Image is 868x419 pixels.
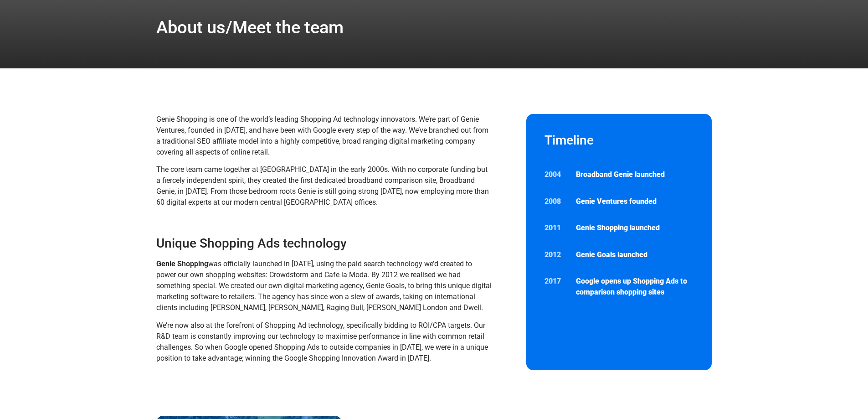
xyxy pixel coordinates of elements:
[576,249,693,260] p: Genie Goals launched
[576,169,693,180] p: Broadband Genie launched
[576,222,693,233] p: Genie Shopping launched
[156,19,344,36] h1: About us/Meet the team
[156,115,488,156] span: Genie Shopping is one of the world’s leading Shopping Ad technology innovators. We’re part of Gen...
[544,132,694,149] h2: Timeline
[156,165,489,207] span: The core team came together at [GEOGRAPHIC_DATA] in the early 2000s. With no corporate funding bu...
[156,235,493,252] h3: Unique Shopping Ads technology
[156,321,488,362] span: We’re now also at the forefront of Shopping Ad technology, specifically bidding to ROI/CPA target...
[544,169,567,180] p: 2004
[576,196,693,207] p: Genie Ventures founded
[544,222,567,233] p: 2011
[576,276,693,298] p: Google opens up Shopping Ads to comparison shopping sites
[156,259,492,312] span: was officially launched in [DATE], using the paid search technology we’d created to power our own...
[544,196,567,207] p: 2008
[156,259,208,268] strong: Genie Shopping
[544,276,567,287] p: 2017
[544,249,567,260] p: 2012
